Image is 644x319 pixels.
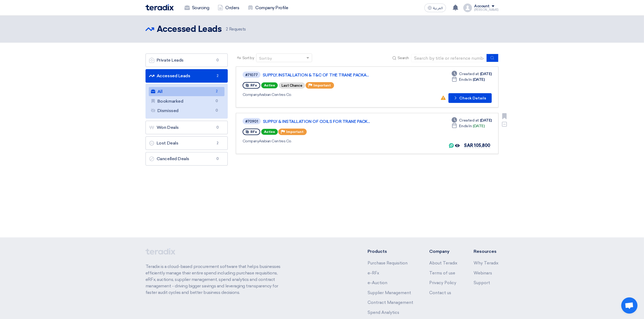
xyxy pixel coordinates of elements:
[214,89,220,94] span: 2
[242,55,254,61] span: Sort by
[226,26,246,32] span: Requests
[474,248,498,255] li: Resources
[368,271,379,276] a: e-RFx
[424,4,446,12] button: العربية
[261,129,278,135] span: Active
[368,280,387,285] a: e-Auction
[149,97,224,106] a: Bookmarked
[474,4,490,9] div: Account
[474,261,498,266] a: Why Teradix
[433,6,443,10] span: العربية
[279,82,305,89] div: Last Chance
[368,290,411,295] a: Supplier Management
[214,58,221,63] span: 0
[146,152,228,166] a: Cancelled Deals0
[214,125,221,130] span: 0
[459,117,479,123] span: Created at
[146,121,228,134] a: Won Deals0
[243,92,259,97] span: Company
[243,2,293,14] a: Company Profile
[250,130,257,134] span: RFx
[448,93,492,103] button: Check Details
[226,27,228,32] span: 2
[146,69,228,83] a: Accessed Leads2
[263,119,398,124] a: SUPPLY & INSTALLATION OF COILS FOR TRANE PACK...
[429,271,455,276] a: Terms of use
[214,73,221,79] span: 2
[214,156,221,162] span: 0
[313,83,331,87] span: Important
[243,139,259,143] span: Company
[245,120,258,123] div: #70901
[368,248,413,255] li: Products
[146,263,287,296] p: Teradix is a cloud-based procurement software that helps businesses efficiently manage their enti...
[263,73,398,78] a: SUPPLY, INSTALLATION & T&C OF THE TRANE PACKA...
[429,290,451,295] a: Contact us
[429,261,457,266] a: About Teradix
[157,24,222,35] h2: Accessed Leads
[149,87,224,96] a: All
[429,248,457,255] li: Company
[452,71,492,77] div: [DATE]
[459,123,472,129] span: Ends In
[214,108,220,113] span: 0
[429,280,456,285] a: Privacy Policy
[452,117,492,123] div: [DATE]
[149,106,224,115] a: Dismissed
[398,55,409,61] span: Search
[245,73,258,77] div: #71077
[180,2,213,14] a: Sourcing
[213,2,243,14] a: Orders
[146,136,228,150] a: Lost Deals2
[214,140,221,146] span: 2
[474,8,498,11] div: [PERSON_NAME]
[411,54,487,62] input: Search by title or reference number
[243,138,399,144] div: Arabian Centres Co.
[259,56,272,61] div: Sort by
[368,310,399,315] a: Spend Analytics
[452,77,485,82] div: [DATE]
[459,77,472,82] span: Ends In
[286,130,303,134] span: Important
[368,300,413,305] a: Contract Management
[146,4,174,11] img: Teradix logo
[474,271,492,276] a: Webinars
[464,143,490,148] span: SAR 105,800
[146,53,228,67] a: Private Leads0
[474,280,490,285] a: Support
[214,98,220,104] span: 0
[621,297,638,314] a: Open chat
[459,71,479,77] span: Created at
[261,82,278,88] span: Active
[250,83,257,87] span: RFx
[452,123,485,129] div: [DATE]
[368,261,408,266] a: Purchase Requisition
[463,4,472,12] img: profile_test.png
[243,92,399,98] div: Arabian Centres Co.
